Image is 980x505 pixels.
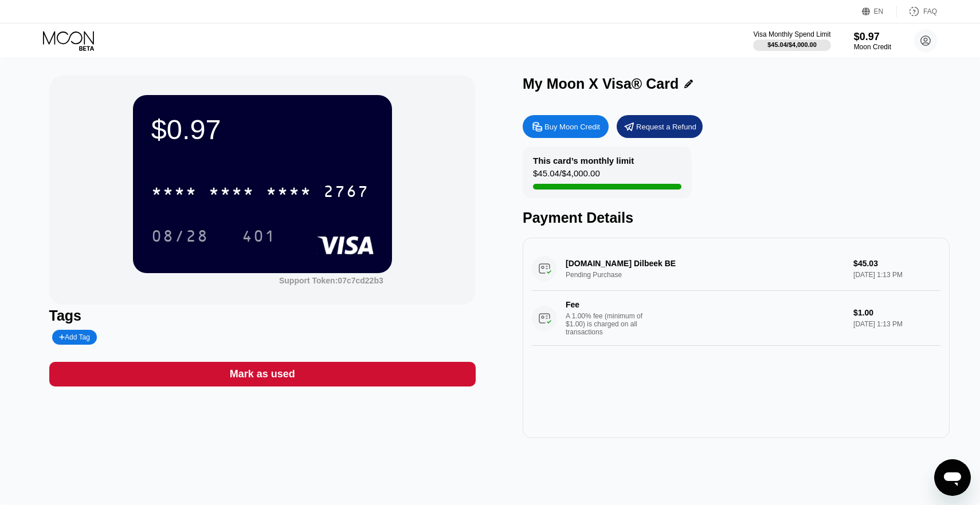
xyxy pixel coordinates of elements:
div: $0.97Moon Credit [854,31,891,51]
div: 401 [233,222,285,250]
div: 401 [242,228,276,247]
div: Request a Refund [636,122,696,132]
div: [DATE] 1:13 PM [853,320,940,328]
div: Mark as used [230,368,295,381]
div: $0.97 [854,31,891,43]
div: Add Tag [52,330,97,345]
div: Visa Monthly Spend Limit [753,30,830,38]
div: A 1.00% fee (minimum of $1.00) is charged on all transactions [566,312,652,336]
div: FeeA 1.00% fee (minimum of $1.00) is charged on all transactions$1.00[DATE] 1:13 PM [532,291,940,346]
div: $45.04 / $4,000.00 [533,168,600,184]
div: $45.04 / $4,000.00 [767,41,817,48]
div: My Moon X Visa® Card [523,76,679,92]
div: EN [862,6,897,17]
div: Buy Moon Credit [523,115,609,138]
iframe: Mesajlaşma penceresini başlatma düğmesi [934,459,971,496]
div: This card’s monthly limit [533,156,634,165]
div: Moon Credit [854,43,891,51]
div: FAQ [923,7,937,15]
div: Fee [566,300,646,309]
div: 08/28 [151,228,209,247]
div: Support Token: 07c7cd22b3 [279,276,383,285]
div: Visa Monthly Spend Limit$45.04/$4,000.00 [753,30,830,51]
div: Mark as used [49,362,476,386]
div: 08/28 [143,222,217,250]
div: Buy Moon Credit [544,122,600,132]
div: $0.97 [151,113,374,145]
div: FAQ [897,6,937,17]
div: Request a Refund [617,115,703,138]
div: EN [874,7,884,15]
div: Payment Details [523,210,950,226]
div: 2767 [323,184,369,202]
div: Add Tag [59,333,90,341]
div: Support Token:07c7cd22b3 [279,276,383,285]
div: $1.00 [853,308,940,317]
div: Tags [49,307,476,324]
